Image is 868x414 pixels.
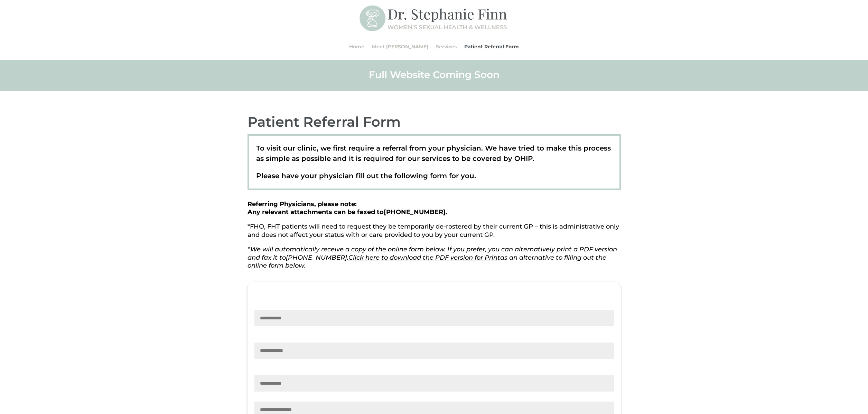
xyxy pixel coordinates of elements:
[248,245,617,270] em: *We will automatically receive a copy of the online form below. If you prefer, you can alternativ...
[372,33,428,60] a: Meet [PERSON_NAME]
[248,223,621,245] p: *FHO, FHT patients will need to request they be temporarily de-rostered by their current GP – thi...
[349,33,364,60] a: Home
[248,68,621,84] h2: Full Website Coming Soon
[348,254,500,261] a: Click here to download the PDF version for Print
[436,33,457,60] a: Services
[384,208,446,216] span: [PHONE_NUMBER]
[464,33,519,60] a: Patient Referral Form
[256,143,612,171] p: To visit our clinic, we first require a referral from your physician. We have tried to make this ...
[248,113,621,134] h2: Patient Referral Form
[256,171,612,181] p: Please have your physician fill out the following form for you.
[286,254,347,261] span: [PHONE_NUMBER]
[248,200,447,216] strong: Referring Physicians, please note: Any relevant attachments can be faxed to .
